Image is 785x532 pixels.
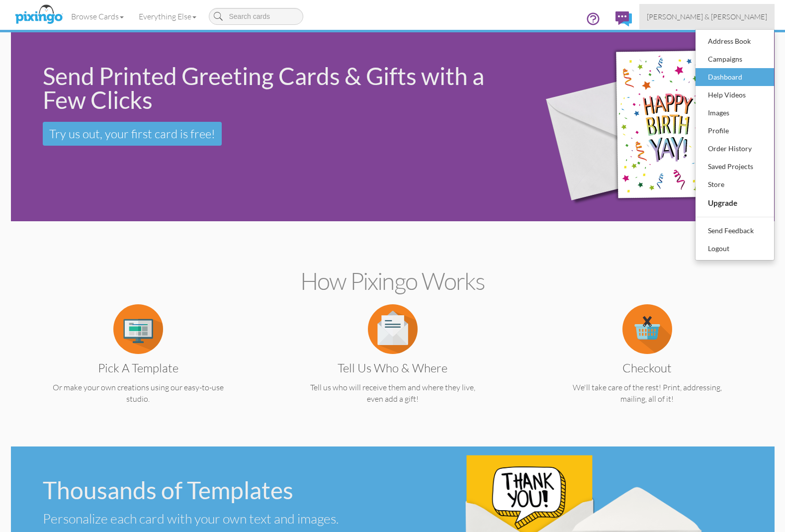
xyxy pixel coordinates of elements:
[30,323,246,405] a: Pick a Template Or make your own creations using our easy-to-use studio.
[547,361,748,374] h3: Checkout
[285,323,501,405] a: Tell us Who & Where Tell us who will receive them and where they live, even add a gift!
[64,4,131,29] a: Browse Cards
[696,86,774,104] a: Help Videos
[28,268,757,294] h2: How Pixingo works
[705,34,764,49] div: Address Book
[696,140,774,158] a: Order History
[639,4,775,29] a: [PERSON_NAME] & [PERSON_NAME]
[43,64,512,112] div: Send Printed Greeting Cards & Gifts with a Few Clicks
[696,240,774,258] a: Logout
[705,105,764,120] div: Images
[615,11,632,26] img: comments.svg
[696,193,774,212] a: Upgrade
[285,382,501,405] p: Tell us who will receive them and where they live, even add a gift!
[705,70,764,85] div: Dashboard
[43,510,385,527] div: Personalize each card with your own text and images.
[43,478,385,502] div: Thousands of Templates
[539,323,755,405] a: Checkout We'll take care of the rest! Print, addressing, mailing, all of it!
[12,2,65,27] img: pixingo logo
[49,126,215,141] span: Try us out, your first card is free!
[43,122,222,146] a: Try us out, your first card is free!
[705,177,764,192] div: Store
[647,12,767,21] span: [PERSON_NAME] & [PERSON_NAME]
[705,241,764,256] div: Logout
[705,159,764,174] div: Saved Projects
[696,158,774,176] a: Saved Projects
[539,382,755,405] p: We'll take care of the rest! Print, addressing, mailing, all of it!
[696,50,774,68] a: Campaigns
[38,361,239,374] h3: Pick a Template
[705,223,764,238] div: Send Feedback
[528,18,768,236] img: 942c5090-71ba-4bfc-9a92-ca782dcda692.png
[696,176,774,193] a: Store
[368,304,418,354] img: item.alt
[705,141,764,156] div: Order History
[696,222,774,240] a: Send Feedback
[696,122,774,140] a: Profile
[209,8,303,25] input: Search cards
[705,52,764,67] div: Campaigns
[131,4,204,29] a: Everything Else
[696,104,774,122] a: Images
[705,88,764,102] div: Help Videos
[622,304,672,354] img: item.alt
[30,382,246,405] p: Or make your own creations using our easy-to-use studio.
[113,304,163,354] img: item.alt
[705,123,764,138] div: Profile
[705,195,764,211] div: Upgrade
[696,68,774,86] a: Dashboard
[292,361,493,374] h3: Tell us Who & Where
[696,32,774,50] a: Address Book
